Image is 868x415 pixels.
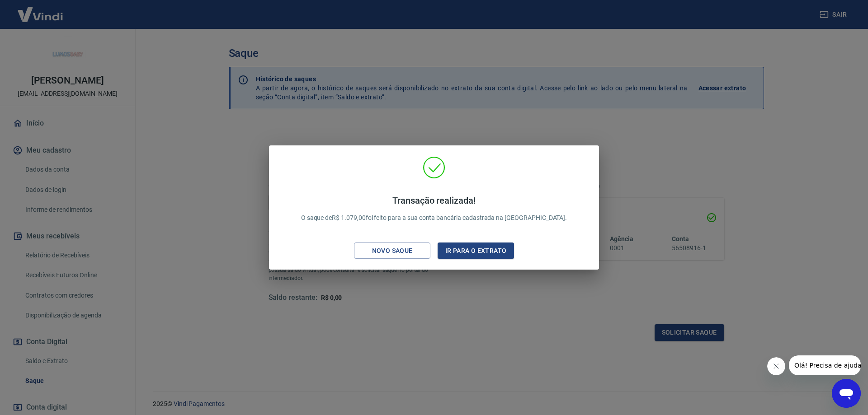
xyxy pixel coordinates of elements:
[361,245,424,256] div: Novo saque
[301,195,567,206] h4: Transação realizada!
[767,357,785,375] iframe: Fechar mensagem
[301,195,567,223] p: O saque de R$ 1.079,00 foi feito para a sua conta bancária cadastrada na [GEOGRAPHIC_DATA].
[5,6,76,14] span: Olá! Precisa de ajuda?
[438,242,514,259] button: Ir para o extrato
[789,355,861,375] iframe: Mensagem da empresa
[354,242,430,259] button: Novo saque
[832,379,861,408] iframe: Botão para abrir a janela de mensagens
